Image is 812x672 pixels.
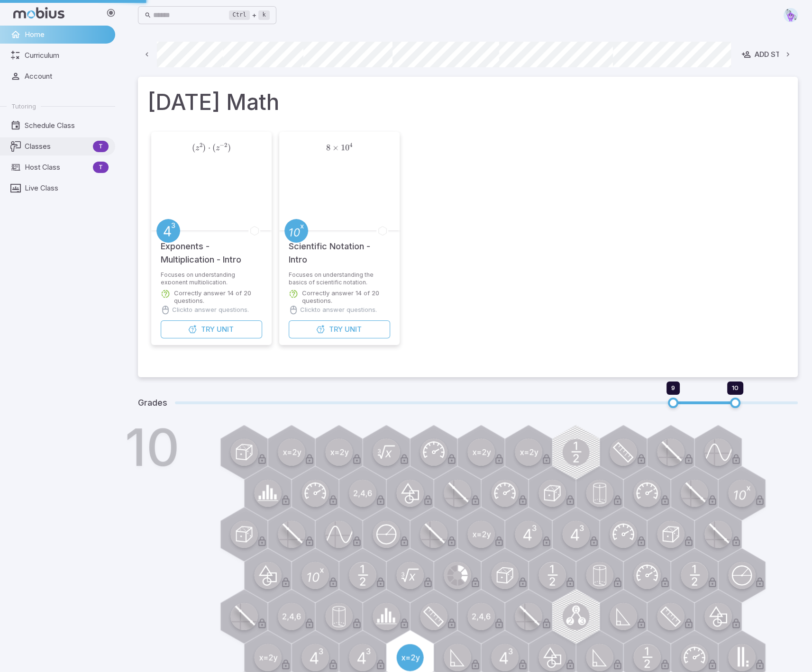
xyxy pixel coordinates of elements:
p: Click to answer questions. [300,305,377,315]
span: 8 [326,143,330,153]
button: Work through questions in increasing difficulty to master the unit [289,320,390,338]
h5: Grades [138,396,167,409]
kbd: k [258,10,269,20]
span: T [93,163,109,172]
p: Focuses on understanding exponent multiplication. [161,271,262,284]
kbd: Ctrl [229,10,250,20]
div: + [229,9,270,21]
span: Account [25,71,109,82]
span: 4 [349,141,352,148]
span: z [215,144,219,152]
span: T [93,142,109,151]
a: Scientific Notation [284,219,308,243]
span: Unit [344,324,361,335]
h5: Exponents - Multiplication - Intro [161,230,262,266]
a: Exponents [156,219,180,243]
span: ( [212,143,215,153]
h5: Scientific Notation - Intro [289,230,390,266]
span: 9 [671,384,675,391]
span: 2 [199,141,202,148]
h1: 10 [125,422,180,473]
p: Focuses on understanding the basics of scientific notation. [289,271,390,284]
span: 2 [224,141,227,148]
span: Classes [25,141,89,152]
span: ⋅ [208,143,210,153]
span: Schedule Class [25,120,109,131]
span: z [195,144,199,152]
span: 1 [341,143,345,153]
span: Try [201,324,214,335]
span: − [219,141,224,148]
span: Curriculum [25,50,109,61]
img: pentagon.svg [784,8,798,22]
span: × [332,143,339,153]
p: Correctly answer 14 of 20 questions. [174,289,262,304]
button: Work through questions in increasing difficulty to master the unit [161,320,262,338]
span: 0 [345,143,349,153]
span: Try [328,324,342,335]
span: Live Class [25,183,109,193]
span: Home [25,29,109,40]
p: Correctly answer 14 of 20 questions. [302,289,390,304]
span: ) [228,143,231,153]
h1: [DATE] Math [147,86,788,118]
span: Unit [216,324,233,335]
span: ) [202,143,206,153]
div: Add Student [741,49,804,60]
span: Tutoring [11,102,36,110]
span: 10 [732,384,739,391]
p: Click to answer questions. [172,305,249,315]
span: Host Class [25,162,89,173]
span: ( [192,143,195,153]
